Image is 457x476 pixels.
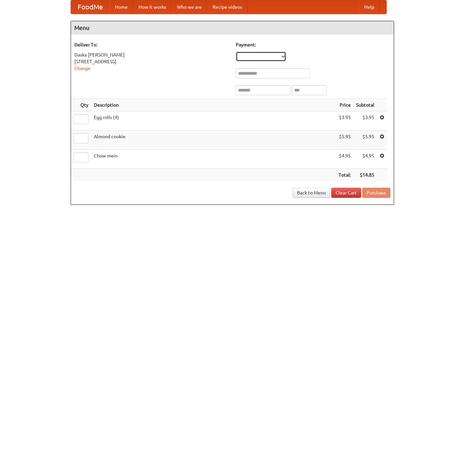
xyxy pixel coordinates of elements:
td: $3.95 [353,111,377,131]
td: $4.95 [353,150,377,169]
td: Chow mein [91,150,336,169]
a: Recipe videos [207,0,247,14]
td: Almond cookie [91,131,336,150]
a: Help [359,0,380,14]
div: Daska [PERSON_NAME] [74,51,229,58]
h5: Deliver To: [74,41,229,48]
th: Description [91,99,336,111]
td: $5.95 [336,131,353,150]
a: Home [110,0,133,14]
td: Egg rolls (4) [91,111,336,131]
a: Clear Cart [331,188,361,198]
a: Who we are [172,0,207,14]
td: $3.95 [336,111,353,131]
button: Purchase [362,188,390,198]
a: Back to Menu [293,188,330,198]
th: $14.85 [353,169,377,181]
td: $5.95 [353,131,377,150]
th: Subtotal [353,99,377,111]
a: How it works [133,0,172,14]
th: Qty [71,99,91,111]
a: Change [74,66,90,71]
div: [STREET_ADDRESS] [74,58,229,65]
h4: Menu [71,21,394,35]
th: Total: [336,169,353,181]
a: FoodMe [71,0,110,14]
h5: Payment: [236,41,390,48]
th: Price [336,99,353,111]
td: $4.95 [336,150,353,169]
